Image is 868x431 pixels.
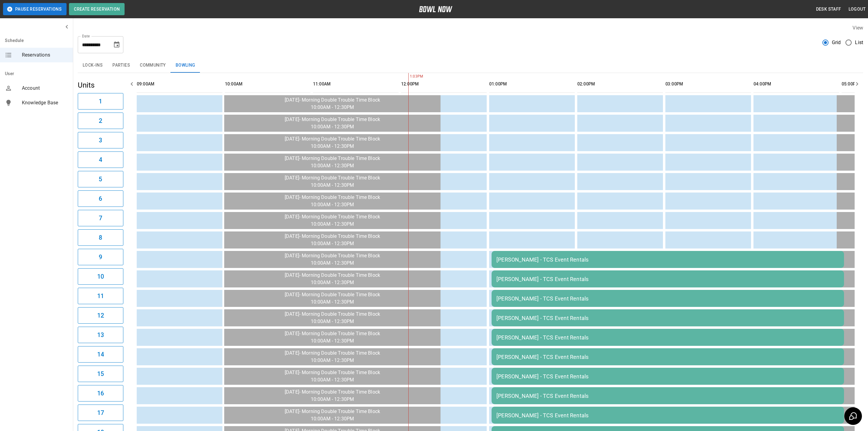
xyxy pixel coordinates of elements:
div: [PERSON_NAME] - TCS Event Rentals [496,354,839,360]
button: 7 [78,210,123,226]
div: [PERSON_NAME] - TCS Event Rentals [496,393,839,399]
h6: 9 [99,252,102,262]
h6: 12 [97,311,104,320]
button: 12 [78,307,123,324]
button: Choose date, selected date is Dec 4, 2025 [111,39,123,51]
button: Lock-ins [78,58,108,73]
th: 12:00PM [401,75,487,93]
button: Bowling [171,58,200,73]
div: [PERSON_NAME] - TCS Event Rentals [496,256,839,263]
h6: 1 [99,96,102,106]
button: Create Reservation [69,3,125,15]
img: logo [419,6,452,12]
h6: 14 [97,349,104,359]
h6: 8 [99,233,102,242]
button: 16 [78,385,123,401]
h6: 16 [97,388,104,398]
button: 9 [78,249,123,265]
h6: 5 [99,174,102,184]
button: 10 [78,268,123,285]
h6: 10 [97,272,104,281]
span: Grid [832,39,841,46]
button: 3 [78,132,123,148]
button: 5 [78,171,123,187]
button: 17 [78,405,123,421]
span: 1:03PM [408,74,410,80]
div: [PERSON_NAME] - TCS Event Rentals [496,334,839,341]
button: 6 [78,190,123,207]
th: 10:00AM [225,75,310,93]
button: Logout [846,4,868,15]
div: [PERSON_NAME] - TCS Event Rentals [496,315,839,321]
div: inventory tabs [78,58,863,73]
button: 13 [78,327,123,343]
button: Desk Staff [814,4,844,15]
button: 11 [78,288,123,304]
h6: 11 [97,291,104,301]
h5: Units [78,80,123,90]
span: Reservations [22,51,68,59]
button: 2 [78,113,123,129]
div: [PERSON_NAME] - TCS Event Rentals [496,373,839,380]
button: 4 [78,151,123,168]
h6: 13 [97,330,104,340]
h6: 3 [99,135,102,145]
div: [PERSON_NAME] - TCS Event Rentals [496,295,839,302]
button: 1 [78,93,123,109]
button: Pause Reservations [3,3,67,15]
button: 15 [78,366,123,382]
span: List [855,39,863,46]
button: 14 [78,346,123,363]
h6: 15 [97,369,104,379]
button: 8 [78,229,123,246]
button: Community [135,58,171,73]
span: Account [22,85,68,92]
label: View [853,25,863,31]
h6: 17 [97,408,104,418]
h6: 7 [99,213,102,223]
th: 09:00AM [137,75,222,93]
h6: 4 [99,155,102,165]
th: 11:00AM [313,75,399,93]
div: [PERSON_NAME] - TCS Event Rentals [496,412,839,419]
h6: 2 [99,116,102,126]
div: [PERSON_NAME] - TCS Event Rentals [496,276,839,282]
button: Parties [108,58,135,73]
h6: 6 [99,194,102,203]
span: Knowledge Base [22,99,68,106]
